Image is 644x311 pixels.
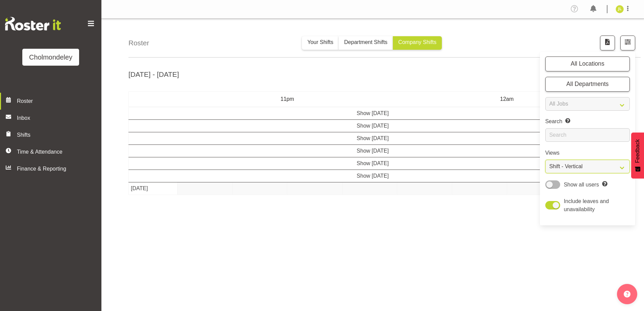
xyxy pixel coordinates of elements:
button: Your Shifts [302,36,339,50]
button: Filter Shifts [620,36,635,50]
button: Department Shifts [339,36,393,50]
button: All Locations [545,57,630,71]
span: Department Shifts [344,39,387,45]
td: Show [DATE] [129,170,617,182]
span: Show all users [564,182,599,187]
button: Download a PDF of the roster according to the set date range. [600,36,615,50]
td: Show [DATE] [129,119,617,132]
label: Search [545,117,630,126]
div: Cholmondeley [29,52,72,62]
input: Search [545,128,630,142]
button: Feedback - Show survey [631,132,644,178]
img: jay-lowe9524.jpg [616,5,624,13]
img: help-xxl-2.png [624,291,630,297]
img: Rosterit website logo [5,17,61,30]
h4: Roster [128,38,149,48]
span: Your Shifts [307,39,333,45]
span: Shifts [17,131,88,139]
span: All Departments [566,81,609,87]
td: [DATE] [129,182,177,195]
th: 11pm [177,91,397,107]
th: 12am [397,91,617,107]
label: Views [545,149,630,157]
button: Company Shifts [393,36,442,50]
td: Show [DATE] [129,132,617,145]
span: Company Shifts [398,39,436,45]
span: Inbox [17,114,98,122]
td: Show [DATE] [129,145,617,157]
h2: [DATE] - [DATE] [128,69,179,80]
span: Finance & Reporting [17,165,88,173]
span: Roster [17,97,98,105]
span: All Locations [571,60,604,67]
span: Feedback [634,139,642,163]
button: All Departments [545,77,630,92]
span: Include leaves and unavailability [564,198,609,212]
td: Show [DATE] [129,157,617,170]
td: Show [DATE] [129,107,617,120]
span: Time & Attendance [17,148,88,156]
